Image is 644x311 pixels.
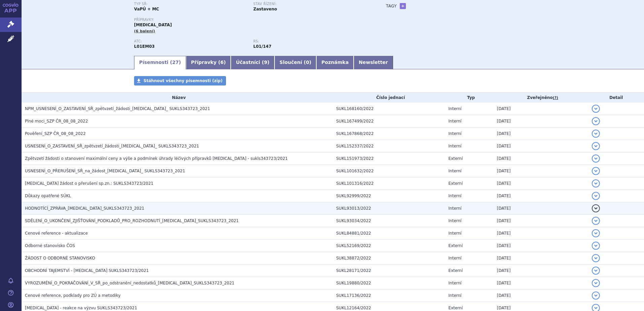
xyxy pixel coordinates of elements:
span: Interní [448,106,461,111]
a: Stáhnout všechny písemnosti (zip) [134,76,226,85]
td: SUKL152337/2022 [333,140,445,152]
strong: VaPÚ + MC [134,7,159,11]
td: SUKL52169/2022 [333,240,445,252]
span: HODNOTÍCÍ_ZPRÁVA_PIQRAY_SUKLS343723_2021 [25,206,144,211]
span: Externí [448,156,462,161]
td: SUKL167868/2022 [333,128,445,140]
a: Newsletter [354,56,393,69]
span: Interní [448,119,461,124]
a: Přípravky (6) [186,56,231,69]
button: detail [592,192,600,200]
th: Typ [445,93,493,103]
span: Piqray - reakce na výzvu SUKLS343723/2021 [25,306,137,310]
span: Interní [448,218,461,223]
span: VYROZUMĚNÍ_O_POKRAČOVÁNÍ_V_SŘ_po_odstranění_nedostatků_PIQRAY_SUKLS343723_2021 [25,281,234,285]
strong: ALPELISIB [134,44,155,49]
span: NPM_USNESENÍ_O_ZASTAVENÍ_SŘ_zpětvzetí_žádosti_PIQRAY_ SUKLS343723_2021 [25,106,210,111]
button: detail [592,279,600,287]
p: Přípravky: [134,18,373,22]
button: detail [592,267,600,275]
td: [DATE] [493,165,588,177]
button: detail [592,217,600,225]
p: Typ SŘ: [134,2,247,6]
span: Cenové reference - aktualizace [25,231,88,236]
h3: Tagy [386,2,397,10]
td: [DATE] [493,128,588,140]
button: detail [592,117,600,125]
abbr: (?) [553,96,558,100]
span: OBCHODNÍ TAJEMSTVÍ - Piqray SUKLS343723/2021 [25,268,149,273]
td: SUKL101316/2022 [333,177,445,190]
span: Interní [448,231,461,236]
td: [DATE] [493,190,588,202]
span: Pověření_SZP ČR_08_08_2022 [25,131,86,136]
button: detail [592,204,600,212]
td: SUKL167499/2022 [333,115,445,128]
td: [DATE] [493,202,588,215]
td: SUKL93013/2022 [333,202,445,215]
span: Interní [448,194,461,198]
td: SUKL28171/2022 [333,265,445,277]
td: SUKL17136/2022 [333,289,445,302]
span: Interní [448,169,461,173]
button: detail [592,130,600,138]
td: SUKL93034/2022 [333,215,445,227]
span: 6 [220,60,224,65]
span: Interní [448,206,461,211]
span: Externí [448,306,462,310]
td: [DATE] [493,227,588,240]
strong: Zastaveno [253,7,277,11]
span: Interní [448,131,461,136]
a: Účastníci (9) [231,56,274,69]
span: Zpětvzetí žádosti o stanovení maximální ceny a výše a podmínek úhrady léčivých přípravků PIQRAY -... [25,156,288,161]
p: Stav řízení: [253,2,366,6]
th: Název [22,93,333,103]
button: detail [592,242,600,250]
td: [DATE] [493,289,588,302]
span: Důkazy opatřené SÚKL [25,194,71,198]
span: Interní [448,293,461,298]
a: Písemnosti (27) [134,56,186,69]
span: Plné moci_SZP ČR_08_08_2022 [25,119,88,124]
p: ATC: [134,39,247,43]
a: Sloučení (0) [275,56,316,69]
span: USNESENÍ_O_PŘERUŠENÍ_SŘ_na_žádost_PIQRAY_ SUKLS343723_2021 [25,169,185,173]
td: [DATE] [493,103,588,115]
td: [DATE] [493,265,588,277]
th: Detail [588,93,644,103]
td: SUKL84881/2022 [333,227,445,240]
span: Stáhnout všechny písemnosti (zip) [143,78,223,83]
span: Externí [448,268,462,273]
td: [DATE] [493,277,588,289]
button: detail [592,105,600,113]
span: Piqray žádost o přerušení sp.zn.: SUKLS343723/2021 [25,181,153,186]
button: detail [592,229,600,237]
td: SUKL101632/2022 [333,165,445,177]
td: SUKL92999/2022 [333,190,445,202]
td: [DATE] [493,115,588,128]
button: detail [592,179,600,187]
span: USNESENÍ_O_ZASTAVENÍ_SŘ_zpětvzetí_žádosti_PIQRAY_ SUKLS343723_2021 [25,144,199,148]
td: SUKL168160/2022 [333,103,445,115]
th: Číslo jednací [333,93,445,103]
span: Interní [448,144,461,148]
span: (6 balení) [134,29,155,33]
span: Externí [448,181,462,186]
button: detail [592,142,600,150]
span: Odborné stanovisko ČOS [25,243,75,248]
span: Interní [448,281,461,285]
span: Interní [448,256,461,261]
span: ŽÁDOST O ODBORNÉ STANOVISKO [25,256,95,261]
strong: alpelisib [253,44,271,49]
span: SDĚLENÍ_O_UKONČENÍ_ZJIŠŤOVÁNÍ_PODKLADŮ_PRO_ROZHODNUTÍ_PIQRAY_SUKLS343723_2021 [25,218,239,223]
td: [DATE] [493,252,588,265]
span: 0 [306,60,309,65]
td: SUKL19880/2022 [333,277,445,289]
td: [DATE] [493,140,588,152]
span: Cenové reference, podklady pro ZÚ a metodiky [25,293,121,298]
th: Zveřejněno [493,93,588,103]
a: + [400,3,406,9]
a: Poznámka [316,56,354,69]
button: detail [592,154,600,163]
button: detail [592,254,600,262]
